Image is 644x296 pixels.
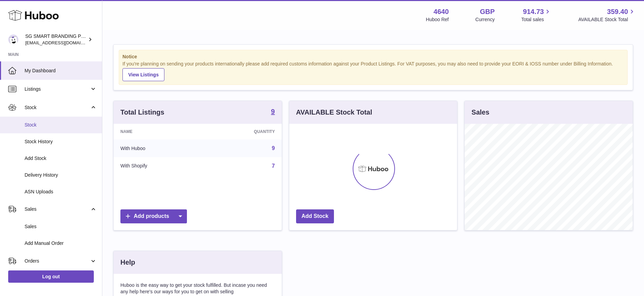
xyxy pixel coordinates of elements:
img: uktopsmileshipping@gmail.com [8,34,18,45]
span: Add Stock [25,155,97,162]
a: 359.40 AVAILABLE Stock Total [578,7,636,23]
h3: Help [120,258,135,267]
h3: AVAILABLE Stock Total [296,108,372,117]
a: View Listings [122,68,164,81]
a: Add Stock [296,209,334,223]
span: ASN Uploads [25,189,97,195]
strong: 9 [271,108,275,115]
th: Quantity [204,124,282,139]
a: 7 [272,163,275,169]
span: Listings [25,86,90,92]
div: Currency [475,16,495,23]
span: Orders [25,258,90,264]
p: Huboo is the easy way to get your stock fulfilled. But incase you need any help here's our ways f... [120,282,275,295]
td: With Huboo [114,139,204,157]
span: Stock [25,104,90,111]
span: My Dashboard [25,68,97,74]
strong: Notice [122,54,624,60]
td: With Shopify [114,157,204,175]
span: Sales [25,206,90,212]
span: Stock History [25,138,97,145]
th: Name [114,124,204,139]
a: Add products [120,209,187,223]
a: 9 [272,145,275,151]
h3: Sales [471,108,489,117]
div: If you're planning on sending your products internationally please add required customs informati... [122,61,624,81]
span: Total sales [521,16,552,23]
span: Delivery History [25,172,97,178]
span: AVAILABLE Stock Total [578,16,636,23]
a: 9 [271,108,275,116]
span: Add Manual Order [25,240,97,247]
div: SG SMART BRANDING PTE. LTD. [25,33,87,46]
a: Log out [8,270,94,283]
span: Sales [25,223,97,230]
span: [EMAIL_ADDRESS][DOMAIN_NAME] [25,40,100,45]
span: Stock [25,122,97,128]
a: 914.73 Total sales [521,7,552,23]
span: 359.40 [607,7,628,16]
strong: 4640 [434,7,449,16]
strong: GBP [480,7,495,16]
div: Huboo Ref [426,16,449,23]
h3: Total Listings [120,108,164,117]
span: 914.73 [523,7,544,16]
